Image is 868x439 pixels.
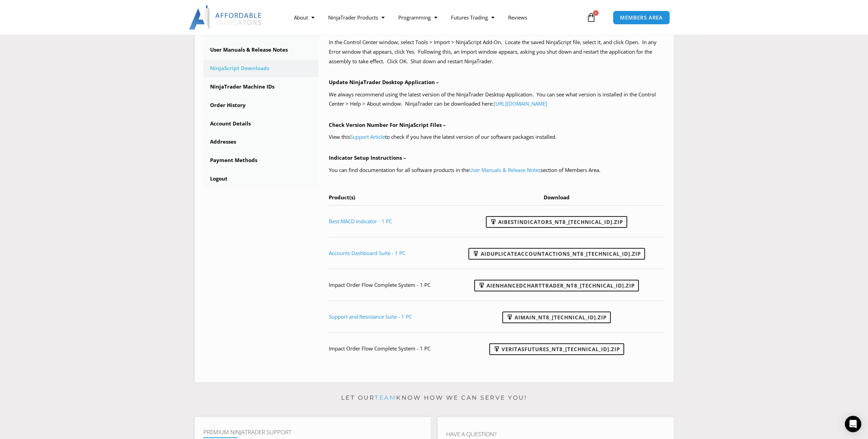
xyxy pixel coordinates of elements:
nav: Account pages [203,23,319,188]
td: Impact Order Flow Complete System - 1 PC [329,269,453,301]
h4: Premium NinjaTrader Support [203,429,422,436]
p: You can find documentation for all software products in the section of Members Area. [329,165,665,175]
a: Best MACD Indicator - 1 PC [329,218,392,225]
span: MEMBERS AREA [620,15,663,20]
p: In the Control Center window, select Tools > Import > NinjaScript Add-On. Locate the saved NinjaS... [329,38,665,66]
span: Product(s) [329,194,355,201]
p: View this to check if you have the latest version of our software packages installed. [329,132,665,142]
a: Accounts Dashboard Suite - 1 PC [329,250,405,256]
div: Open Intercom Messenger [845,416,861,432]
a: Programming [391,10,444,25]
a: AIEnhancedChartTrader_NT8_[TECHNICAL_ID].zip [474,280,639,291]
a: AIMain_NT8_[TECHNICAL_ID].zip [502,311,611,323]
a: NinjaScript Downloads [203,59,319,77]
b: Check Version Number For NinjaScript Files – [329,121,446,128]
a: Payment Methods [203,151,319,169]
a: Support Article [350,133,385,140]
td: Impact Order Flow Complete System - 1 PC [329,332,453,364]
a: Addresses [203,133,319,151]
a: Reviews [501,10,534,25]
span: Download [544,194,570,201]
b: Indicator Setup Instructions – [329,154,406,161]
a: NinjaTrader Machine IDs [203,78,319,96]
a: Support and Resistance Suite - 1 PC [329,313,412,320]
a: [URL][DOMAIN_NAME] [494,100,547,107]
a: AIBestIndicators_NT8_[TECHNICAL_ID].zip [486,216,627,228]
p: Let our know how we can serve you! [195,393,674,403]
a: About [287,10,321,25]
a: Account Details [203,115,319,133]
a: NinjaTrader Products [321,10,391,25]
b: Update NinjaTrader Desktop Application – [329,79,439,85]
img: LogoAI | Affordable Indicators – NinjaTrader [189,5,262,30]
a: Futures Trading [444,10,501,25]
a: team [375,394,396,401]
a: 0 [576,8,606,27]
h4: Have A Question? [446,431,665,438]
a: Logout [203,170,319,188]
a: AIDuplicateAccountActions_NT8_[TECHNICAL_ID].zip [468,248,645,260]
span: 0 [593,10,598,16]
a: MEMBERS AREA [613,11,670,25]
p: We always recommend using the latest version of the NinjaTrader Desktop Application. You can see ... [329,90,665,109]
a: User Manuals & Release Notes [203,41,319,59]
nav: Menu [287,10,584,25]
a: VeritasFutures_NT8_[TECHNICAL_ID].zip [489,343,624,355]
a: Order History [203,96,319,114]
a: User Manuals & Release Notes [469,167,541,173]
